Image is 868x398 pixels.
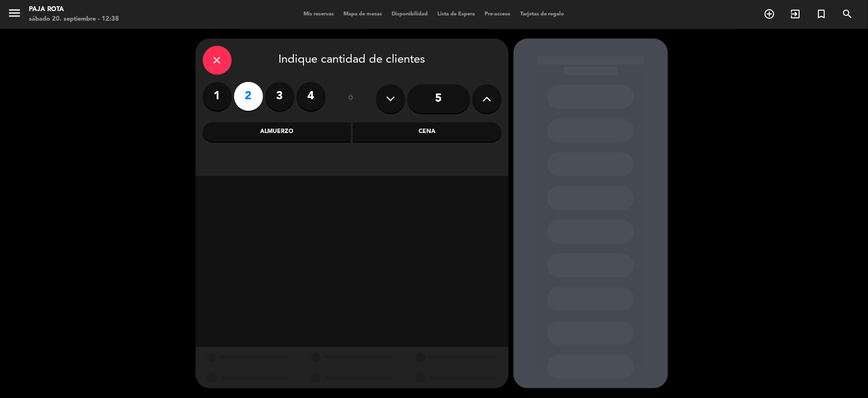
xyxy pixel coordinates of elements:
span: Pre-acceso [480,12,516,17]
div: Indique cantidad de clientes [203,46,501,75]
i: turned_in_not [816,8,828,20]
div: Cena [353,122,501,142]
label: 4 [297,82,326,111]
button: menu [7,6,22,24]
div: sábado 20. septiembre - 12:38 [29,14,119,24]
span: Tarjetas de regalo [516,12,569,17]
span: Lista de Espera [433,12,480,17]
span: Disponibilidad [387,12,433,17]
i: add_circle_outline [764,8,776,20]
i: close [211,54,223,66]
div: PAJA ROTA [29,5,119,14]
span: Mapa de mesas [339,12,387,17]
label: 2 [234,82,263,111]
i: menu [7,6,22,20]
label: 3 [265,82,294,111]
span: Mis reservas [299,12,339,17]
i: search [842,8,854,20]
div: ó [335,82,367,116]
div: Almuerzo [203,122,351,142]
i: exit_to_app [790,8,802,20]
label: 1 [203,82,232,111]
